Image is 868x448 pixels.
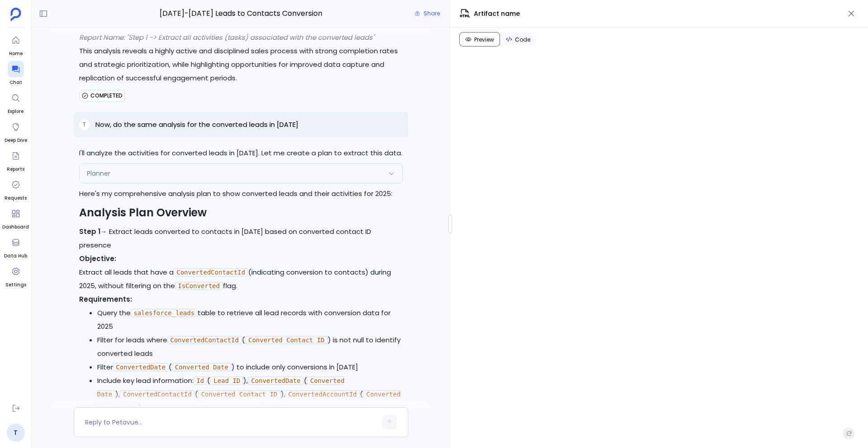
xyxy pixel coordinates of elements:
code: ConvertedContactId [167,336,242,344]
span: Artifact name [474,9,520,19]
span: Data Hub [4,252,27,260]
code: ConvertedDate [113,363,169,371]
code: Id [193,377,208,385]
span: Reports [7,166,24,173]
span: Chat [8,79,24,86]
a: Data Hub [4,234,27,260]
strong: Step 1 [79,227,100,236]
a: Reports [7,148,24,173]
a: Deep Dive [5,119,27,144]
code: ConvertedDate [248,377,304,385]
span: [DATE]-[DATE] Leads to Contacts Conversion [126,8,356,19]
p: Extract all leads that have a (indicating conversion to contacts) during 2025, without filtering ... [79,252,403,293]
span: Requests [5,195,27,202]
code: Converted Date [172,363,231,371]
code: Converted Contact ID [245,336,328,344]
img: petavue logo [10,8,21,21]
span: COMPLETED [90,92,123,99]
p: Here's my comprehensive analysis plan to show converted leads and their activities for 2025: [79,187,403,201]
li: Filter ( ) to include only conversions in [DATE] [97,360,403,374]
p: This analysis reveals a highly active and disciplined sales process with strong completion rates ... [79,44,403,85]
p: → Extract leads converted to contacts in [DATE] based on converted contact ID presence [79,225,403,252]
strong: Requirements: [79,294,132,304]
span: Settings [5,281,26,289]
span: T [83,121,86,128]
code: ConvertedContactId [174,268,249,276]
p: Now, do the same analysis for the converted leads in [DATE] [95,119,298,130]
strong: Objective: [79,254,116,263]
a: Dashboard [2,205,29,231]
span: Home [8,50,24,57]
code: salesforce_leads [131,309,198,317]
span: Planner [87,169,110,178]
p: I'll analyze the activities for converted leads in [DATE]. Let me create a plan to extract this d... [79,146,403,160]
span: Code [515,36,530,43]
span: Share [424,10,440,17]
code: Lead ID [210,377,243,385]
li: Filter for leads where ( ) is not null to identify converted leads [97,333,403,360]
li: Query the table to retrieve all lead records with conversion data for 2025 [97,306,403,333]
a: Chat [8,61,24,86]
button: Code [500,32,536,47]
a: Explore [8,90,24,115]
span: Deep Dive [5,137,27,144]
span: Explore [8,108,24,115]
a: Home [8,32,24,57]
span: Preview [474,36,494,43]
h2: Analysis Plan Overview [79,206,403,219]
li: Include key lead information: ( ), ( ), ( ), ( ) [97,374,403,415]
span: Dashboard [2,224,29,231]
code: IsConverted [175,282,223,290]
a: T [7,424,25,442]
a: Settings [5,263,26,289]
a: Requests [5,177,27,202]
button: Preview [459,32,500,47]
button: Share [409,7,445,20]
iframe: Sandpack Preview [459,50,859,443]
